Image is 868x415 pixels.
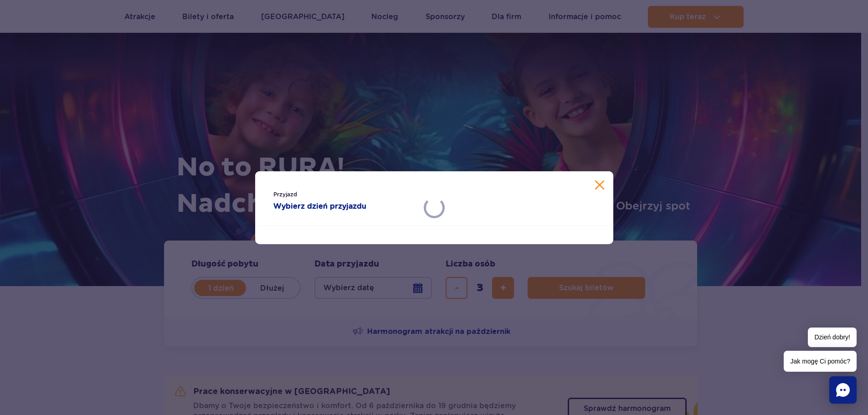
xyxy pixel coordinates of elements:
strong: Wybierz dzień przyjazdu [273,201,416,212]
div: Chat [829,376,857,404]
span: Jak mogę Ci pomóc? [784,351,857,372]
button: Zamknij kalendarz [595,180,604,190]
span: Dzień dobry! [808,328,857,347]
span: Przyjazd [273,190,416,199]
